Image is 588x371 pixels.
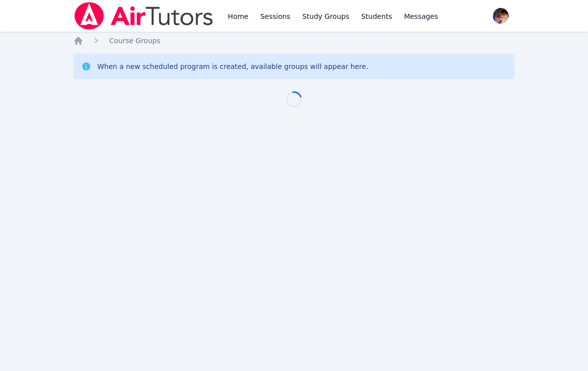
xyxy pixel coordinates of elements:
[97,62,368,71] div: When a new scheduled program is created, available groups will appear here.
[73,36,515,46] nav: Breadcrumb
[73,2,214,30] img: Air Tutors
[109,36,160,46] a: Course Groups
[404,11,438,21] span: Messages
[109,37,160,45] span: Course Groups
